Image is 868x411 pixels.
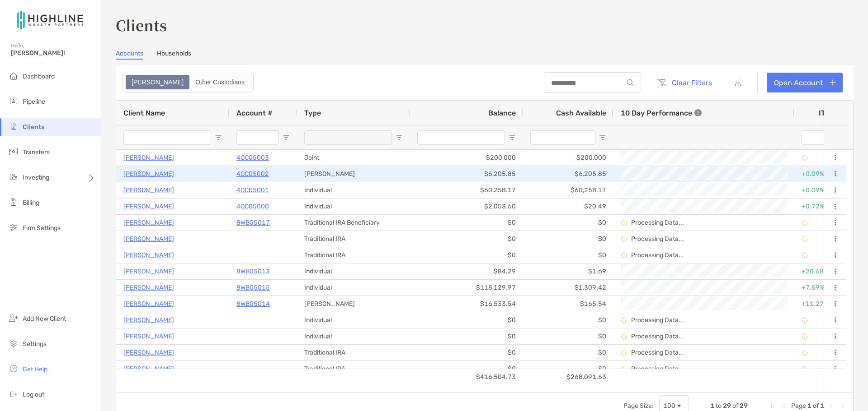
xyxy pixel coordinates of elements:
div: Traditional IRA [297,361,410,377]
img: Processing Data icon [802,317,808,323]
a: [PERSON_NAME] [123,363,174,374]
span: [PERSON_NAME]! [11,49,95,57]
input: Client Name Filter Input [123,130,211,145]
div: Previous Page [780,402,788,410]
div: Traditional IRA [297,247,410,263]
div: $0 [523,312,613,328]
div: $6,205.85 [523,166,613,182]
a: 8WB05013 [236,266,270,277]
div: $0 [523,361,613,377]
img: get-help icon [8,363,19,374]
p: Processing Data... [631,332,684,340]
div: [PERSON_NAME] [297,296,410,312]
span: Cash Available [556,109,606,117]
div: $0 [523,215,613,231]
img: Processing Data icon [621,317,627,323]
div: 10 Day Performance [621,101,702,125]
span: Balance [488,109,516,117]
input: Account # Filter Input [236,130,279,145]
div: +0.09% [802,183,841,198]
img: settings icon [8,338,19,349]
img: transfers icon [8,146,19,157]
a: [PERSON_NAME] [123,266,174,277]
a: [PERSON_NAME] [123,331,174,342]
span: Investing [23,174,49,181]
div: $0 [523,328,613,344]
div: $6,205.85 [410,166,523,182]
a: 8WB05015 [236,282,270,293]
div: $118,129.97 [410,280,523,296]
img: Processing Data icon [621,366,627,372]
div: $0 [523,345,613,360]
div: $268,091.63 [523,369,613,385]
div: Last Page [839,402,846,410]
span: Get Help [23,365,47,373]
div: $20.49 [523,199,613,214]
a: [PERSON_NAME] [123,233,174,245]
a: Accounts [116,50,143,60]
a: [PERSON_NAME] [123,347,174,358]
span: of [813,402,819,410]
div: $60,258.17 [410,182,523,198]
img: Zoe Logo [11,4,90,36]
p: Processing Data... [631,316,684,324]
div: Individual [297,312,410,328]
div: +0.72% [802,199,841,214]
img: Processing Data icon [802,333,808,340]
div: $0 [523,231,613,247]
div: $200,000 [410,150,523,166]
div: ITD [819,109,841,117]
p: 4QC05001 [236,185,269,196]
div: Other Custodians [190,76,250,88]
img: Processing Data icon [621,220,627,226]
a: 8WB05017 [236,217,270,228]
input: Cash Available Filter Input [530,130,595,145]
p: Processing Data... [631,219,684,226]
a: 8WB05014 [236,298,270,309]
p: Processing Data... [631,235,684,243]
span: Type [304,109,321,117]
img: Processing Data icon [802,236,808,242]
a: 4QC05000 [236,201,269,212]
span: 1 [807,402,811,410]
p: [PERSON_NAME] [123,249,174,261]
a: [PERSON_NAME] [123,185,174,196]
button: Open Filter Menu [509,134,516,141]
a: [PERSON_NAME] [123,298,174,309]
span: of [732,402,738,410]
div: Traditional IRA Beneficiary [297,215,410,231]
input: ITD Filter Input [802,130,830,145]
span: Transfers [23,148,50,156]
span: Page [791,402,806,410]
div: [PERSON_NAME] [297,166,410,182]
div: $0 [410,345,523,360]
div: +20.68% [802,264,841,279]
p: Processing Data... [631,349,684,356]
img: investing icon [8,171,19,182]
span: Add New Client [23,315,66,323]
img: Processing Data icon [802,350,808,356]
img: dashboard icon [8,70,19,81]
p: [PERSON_NAME] [123,282,174,293]
div: $84.29 [410,263,523,279]
span: Clients [23,123,44,131]
span: Account # [236,109,273,117]
span: Client Name [123,109,165,117]
div: $416,504.73 [410,369,523,385]
div: $1.69 [523,263,613,279]
div: Traditional IRA [297,345,410,360]
div: $200,000 [523,150,613,166]
img: pipeline icon [8,96,19,106]
p: [PERSON_NAME] [123,168,174,180]
p: [PERSON_NAME] [123,217,174,228]
p: [PERSON_NAME] [123,152,174,163]
span: Log out [23,391,44,398]
div: Joint [297,150,410,166]
div: $2,053.60 [410,199,523,214]
div: Individual [297,199,410,214]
